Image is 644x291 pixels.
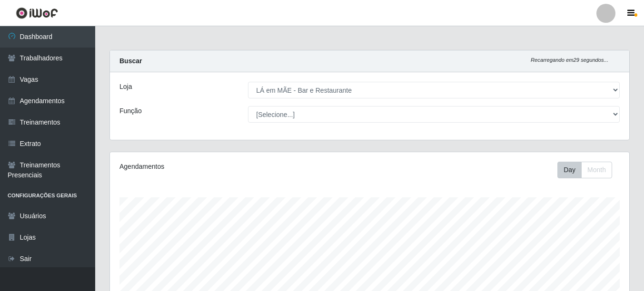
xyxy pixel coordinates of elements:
[16,7,58,19] img: CoreUI Logo
[581,162,612,178] button: Month
[119,106,142,116] label: Função
[557,162,612,178] div: First group
[119,82,132,92] label: Loja
[119,57,142,65] strong: Buscar
[531,57,608,63] i: Recarregando em 29 segundos...
[557,162,620,178] div: Toolbar with button groups
[119,162,319,172] div: Agendamentos
[557,162,582,178] button: Day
